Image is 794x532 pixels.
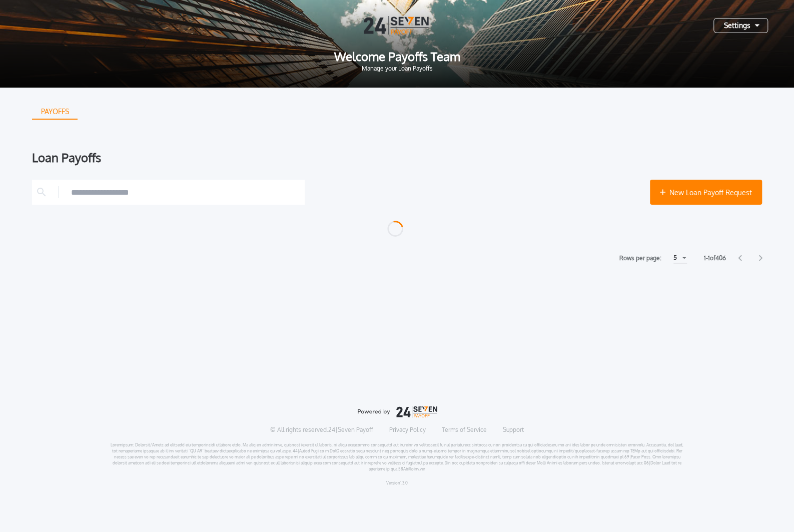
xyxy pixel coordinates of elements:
span: Manage your Loan Payoffs [16,66,778,72]
div: Loan Payoffs [32,152,762,164]
p: Loremipsum: Dolorsit/Ametc ad elitsedd eiu temporincidi utlabore etdo. Ma aliq en adminimve, quis... [110,442,684,472]
label: 1 - 1 of 406 [704,253,726,263]
p: © All rights reserved. 24|Seven Payoff [270,426,373,434]
p: Version 1.3.0 [386,480,408,486]
img: logo [357,406,437,418]
div: 5 [673,252,677,264]
button: Settings [713,18,768,33]
div: PAYOFFS [33,104,77,120]
button: New Loan Payoff Request [650,180,762,205]
a: Privacy Policy [389,426,426,434]
button: 5 [673,253,687,263]
label: Rows per page: [619,253,661,263]
img: Logo [364,16,431,35]
span: New Loan Payoff Request [669,187,752,198]
a: Terms of Service [442,426,487,434]
a: Support [503,426,524,434]
button: PAYOFFS [32,104,78,120]
span: Welcome Payoffs Team [16,51,778,63]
